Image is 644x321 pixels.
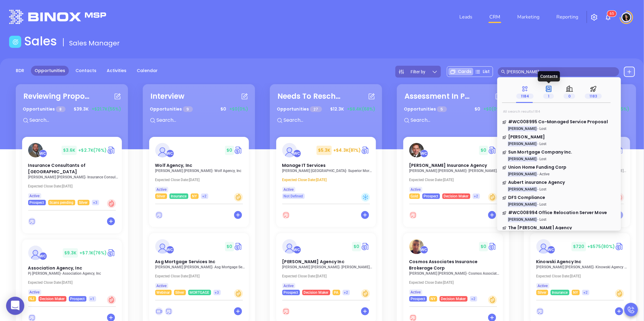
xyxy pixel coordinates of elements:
[229,106,248,112] span: +$0 (0%)
[361,146,370,155] img: Quote
[508,225,572,231] span: The [PERSON_NAME] Agency
[479,146,488,155] span: $ 0
[344,289,348,296] span: +2
[107,146,116,155] img: Quote
[192,193,197,200] span: NY
[615,289,624,298] div: Warm
[488,242,497,251] a: Quote
[219,104,228,114] span: $ 0
[70,296,85,302] span: Prospect
[502,194,616,207] a: DFS Compliance[PERSON_NAME]- Lost
[93,199,98,206] span: +3
[502,119,616,131] a: #WC008995 Co-Managed Service Proposal[PERSON_NAME]- Lost
[508,171,537,177] mark: [PERSON_NAME]
[329,104,345,114] span: $ 12.3K
[473,104,482,114] span: $ 0
[573,289,578,296] span: NY
[234,289,243,298] div: Warm
[444,193,469,200] span: Decision Maker
[79,199,88,206] span: Silver
[441,296,466,302] span: Decision Maker
[508,141,537,147] mark: [PERSON_NAME]
[409,162,487,168] span: Lawton Insurance Agency
[31,66,69,76] a: Opportunities
[69,38,120,48] span: Sales Manager
[615,242,624,251] img: Quote
[591,14,598,21] img: iconSetting
[488,193,497,202] div: Warm
[30,193,40,199] span: Active
[166,150,174,157] div: Walter Contreras
[171,193,187,200] span: Insurance
[92,106,121,112] span: +$21.7K (55%)
[361,242,370,251] img: Quote
[12,66,28,76] a: BDR
[409,271,500,276] p: John R Papazoglou - Cosmos Associates Insurance Brokerage Corp
[473,68,491,75] div: List
[572,242,586,251] span: $ 720
[502,172,593,176] p: - Active
[502,134,616,146] a: [PERSON_NAME][PERSON_NAME]- Lost
[502,217,593,222] p: - Lost
[282,162,326,168] span: Manage IT Services
[310,106,322,112] span: 27
[420,246,428,254] div: Walter Contreras
[410,116,501,124] input: Search...
[28,271,119,276] p: Pj Giannini - Association Agency, Inc
[183,106,193,112] span: 9
[40,296,65,302] span: Decision Maker
[536,274,627,278] p: Expected Close Date: [DATE]
[474,193,478,200] span: +2
[403,233,503,302] a: profileWalter Contreras$0Circle dollarCosmos Associates Insurance Brokerage Corp[PERSON_NAME] [PE...
[190,289,210,296] span: MORTGAGE
[488,146,497,155] img: Quote
[610,12,612,16] span: 6
[516,94,534,99] span: 1184
[225,146,234,155] span: $ 0
[284,283,294,289] span: Active
[508,164,566,170] span: Union Home Funding Corp
[282,265,373,269] p: Ted Butz - Dreher Agency Inc
[508,179,565,185] span: Aubert insurance Agency
[282,259,344,265] span: Dreher Agency Inc
[284,289,298,296] span: Prospect
[215,289,219,296] span: +3
[471,296,476,302] span: +2
[157,186,167,193] span: Active
[543,94,554,99] span: 1
[155,265,246,269] p: Marion Lee - Asg Mortgage Services Inc
[282,239,297,254] img: Dreher Agency Inc
[28,246,43,260] img: Association Agency, Inc
[22,137,122,205] a: profileWalter Contreras$3.6K+$2.7K(76%)Circle dollarInsurance Consultants of [GEOGRAPHIC_DATA][PE...
[62,146,77,155] span: $ 3.6K
[72,104,90,114] span: $ 39.3K
[508,202,537,207] mark: [PERSON_NAME]
[507,68,616,75] input: Search…
[502,134,616,137] p: Joyce Realty
[277,91,344,102] div: Needs To Reschedule
[515,11,542,23] a: Marketing
[203,193,207,200] span: +2
[56,106,65,112] span: 8
[502,127,593,131] p: - Lost
[155,239,170,254] img: Asg Mortgage Services Inc
[538,289,547,296] span: Silver
[554,11,581,23] a: Reporting
[420,150,428,157] div: Walter Contreras
[155,274,246,278] p: Expected Close Date: [DATE]
[547,246,555,254] div: Walter Contreras
[28,184,119,188] p: Expected Close Date: [DATE]
[502,164,616,176] a: Union Home Funding Corp[PERSON_NAME]- Active
[23,104,65,115] p: Opportunities
[72,66,100,76] a: Contacts
[24,34,57,48] h1: Sales
[157,289,170,296] span: Webinar
[39,150,47,157] div: Walter Contreras
[536,259,582,265] span: Kinowski Agency Inc
[293,246,301,254] div: Walter Contreras
[409,259,478,271] span: Cosmos Associates Insurance Brokerage Corp
[150,91,184,102] div: Interview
